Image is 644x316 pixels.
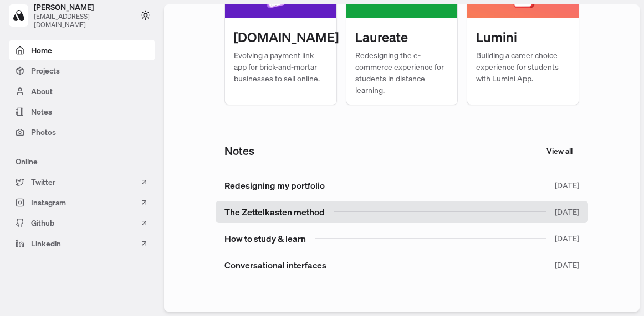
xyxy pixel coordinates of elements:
[31,196,66,208] span: Instagram
[9,60,155,81] a: Projects
[540,141,579,161] a: View all
[9,233,155,253] a: Linkedin
[234,49,328,84] p: Evolving a payment link app for brick-and-mortar businesses to sell online.
[9,101,155,122] a: Notes
[355,49,449,96] p: Redesigning the e-commerce experience for students in distance learning.
[9,40,155,60] a: Home
[355,27,408,47] h3: Laureate
[31,65,60,76] span: Projects
[216,254,588,276] a: Conversational interfaces[DATE]
[9,81,155,101] a: About
[31,176,55,188] span: Twitter
[31,126,56,138] span: Photos
[555,206,579,217] span: [DATE]
[9,172,155,192] a: Twitter
[216,227,588,250] a: How to study & learn[DATE]
[31,237,61,249] span: Linkedin
[216,201,588,223] a: The Zettelkasten method[DATE]
[31,217,54,229] span: Github
[555,179,579,191] span: [DATE]
[9,122,155,142] a: Photos
[476,27,517,47] h3: Lumini
[216,174,588,196] a: Redesigning my portfolio[DATE]
[9,192,155,213] a: Instagram
[31,106,52,117] span: Notes
[224,143,254,159] h2: Notes
[555,259,579,271] span: [DATE]
[34,12,129,29] span: [EMAIL_ADDRESS][DOMAIN_NAME]
[34,2,129,12] span: [PERSON_NAME]
[31,85,53,97] span: About
[234,27,339,47] h3: [DOMAIN_NAME]
[9,151,155,172] div: Online
[31,44,52,56] span: Home
[9,213,155,233] a: Github
[9,2,136,29] a: [PERSON_NAME][EMAIL_ADDRESS][DOMAIN_NAME]
[555,232,579,244] span: [DATE]
[476,49,570,84] p: Building a career choice experience for students with Lumini App.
